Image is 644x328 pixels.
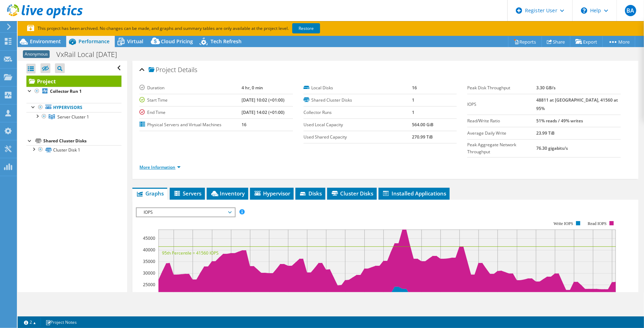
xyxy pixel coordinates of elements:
[382,190,446,197] span: Installed Applications
[536,145,568,151] b: 76.30 gigabits/s
[542,36,570,47] a: Share
[143,282,155,288] text: 25000
[299,190,322,197] span: Disks
[143,258,155,264] text: 35000
[139,109,242,116] label: End Time
[412,97,414,103] b: 1
[254,190,290,197] span: Hypervisor
[242,109,285,115] b: [DATE] 14:02 (+01:00)
[143,247,155,253] text: 40000
[536,97,618,111] b: 48811 at [GEOGRAPHIC_DATA], 41560 at 95%
[26,76,121,87] a: Project
[27,25,372,32] p: This project has been archived. No changes can be made, and graphs and summary tables are only av...
[79,38,110,45] span: Performance
[588,221,607,226] text: Read IOPS
[412,109,414,115] b: 1
[292,23,320,33] a: Restore
[26,103,121,112] a: Hypervisors
[26,87,121,96] a: Collector Run 1
[162,250,219,256] text: 95th Percentile = 41560 IOPS
[581,7,587,14] svg: \n
[136,190,164,197] span: Graphs
[139,121,242,128] label: Physical Servers and Virtual Machines
[139,164,181,170] a: More Information
[149,66,176,73] span: Project
[211,38,242,45] span: Tech Refresh
[625,5,636,16] span: BA
[161,38,193,45] span: Cloud Pricing
[26,112,121,121] a: Server Cluster 1
[57,114,89,120] span: Server Cluster 1
[331,190,373,197] span: Cluster Disks
[210,190,245,197] span: Inventory
[26,145,121,154] a: Cluster Disk 1
[50,88,82,94] b: Collector Run 1
[140,208,231,217] span: IOPS
[467,101,536,108] label: IOPS
[508,36,542,47] a: Reports
[43,137,121,145] div: Shared Cluster Disks
[304,84,412,91] label: Local Disks
[139,84,242,91] label: Duration
[412,122,433,128] b: 564.00 GiB
[554,221,573,226] text: Write IOPS
[143,235,155,241] text: 45000
[412,134,433,140] b: 270.99 TiB
[40,318,82,327] a: Project Notes
[19,318,41,327] a: 2
[242,97,285,103] b: [DATE] 10:02 (+01:00)
[23,50,50,58] span: Anonymous
[467,141,536,155] label: Peak Aggregate Network Throughput
[242,122,246,128] b: 16
[536,118,583,124] b: 51% reads / 49% writes
[53,51,128,58] h1: VxRail Local [DATE]
[412,85,417,91] b: 16
[602,36,635,47] a: More
[304,109,412,116] label: Collector Runs
[178,65,197,74] span: Details
[536,85,556,91] b: 3.30 GB/s
[536,130,555,136] b: 23.99 TiB
[570,36,603,47] a: Export
[467,117,536,124] label: Read/Write Ratio
[304,134,412,141] label: Used Shared Capacity
[242,85,263,91] b: 4 hr, 0 min
[173,190,201,197] span: Servers
[304,97,412,104] label: Shared Cluster Disks
[139,97,242,104] label: Start Time
[30,38,61,45] span: Environment
[467,130,536,137] label: Average Daily Write
[467,84,536,91] label: Peak Disk Throughput
[127,38,143,45] span: Virtual
[304,121,412,128] label: Used Local Capacity
[143,270,155,276] text: 30000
